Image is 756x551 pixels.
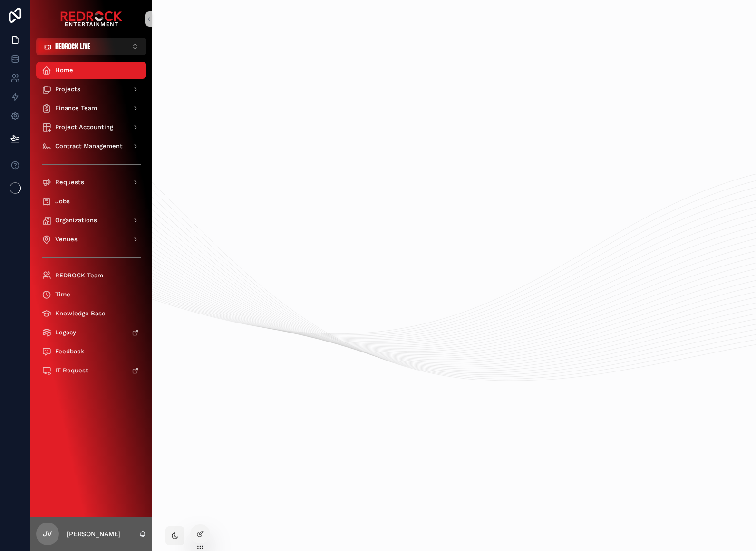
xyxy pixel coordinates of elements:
[36,193,146,210] a: Jobs
[55,310,106,317] span: Knowledge Base
[55,142,123,150] span: Contract Management
[55,85,80,93] span: Projects
[36,100,146,117] a: Finance Team
[36,38,146,55] button: Select Button
[36,119,146,136] a: Project Accounting
[36,231,146,248] a: Venues
[36,286,146,303] a: Time
[55,179,84,186] span: Requests
[55,291,70,298] span: Time
[36,212,146,229] a: Organizations
[36,324,146,341] a: Legacy
[55,217,97,224] span: Organizations
[55,42,90,51] span: REDROCK LIVE
[55,272,103,279] span: REDROCK Team
[55,329,76,336] span: Legacy
[36,305,146,322] a: Knowledge Base
[55,367,88,374] span: IT Request
[43,528,52,540] span: JV
[36,267,146,284] a: REDROCK Team
[55,66,73,74] span: Home
[55,104,97,112] span: Finance Team
[36,343,146,360] a: Feedback
[55,348,84,355] span: Feedback
[36,138,146,155] a: Contract Management
[36,362,146,379] a: IT Request
[55,123,113,131] span: Project Accounting
[60,11,122,27] img: App logo
[36,81,146,98] a: Projects
[67,529,121,539] p: [PERSON_NAME]
[55,236,78,243] span: Venues
[36,62,146,79] a: Home
[30,55,152,391] div: scrollable content
[36,174,146,191] a: Requests
[55,198,70,205] span: Jobs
